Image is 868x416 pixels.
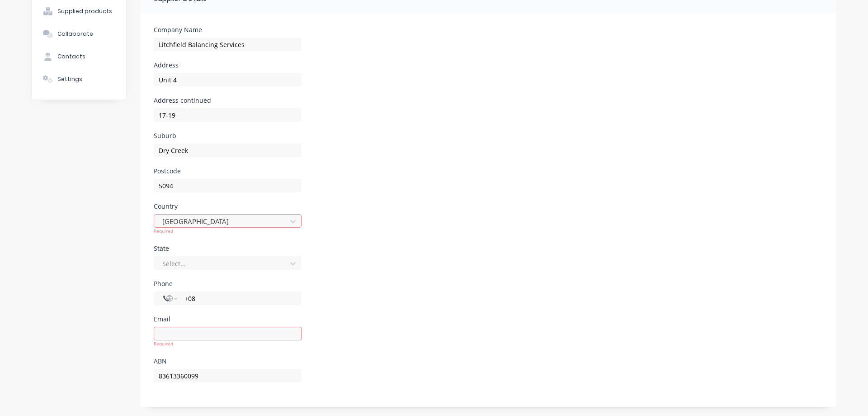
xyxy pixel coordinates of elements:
div: Settings [57,75,82,83]
div: Country [154,203,302,210]
div: Address continued [154,97,302,104]
div: Phone [154,281,302,287]
div: Required [154,228,302,234]
div: Suburb [154,133,302,139]
button: Contacts [32,45,126,68]
div: Contacts [57,53,85,61]
div: Supplied products [57,7,112,15]
div: Company Name [154,27,302,33]
div: Email [154,316,302,322]
div: Postcode [154,168,302,174]
div: State [154,245,302,252]
div: Collaborate [57,30,93,38]
button: Settings [32,68,126,91]
div: Address [154,62,302,68]
div: ABN [154,358,302,364]
div: Required [154,340,302,347]
button: Collaborate [32,23,126,45]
